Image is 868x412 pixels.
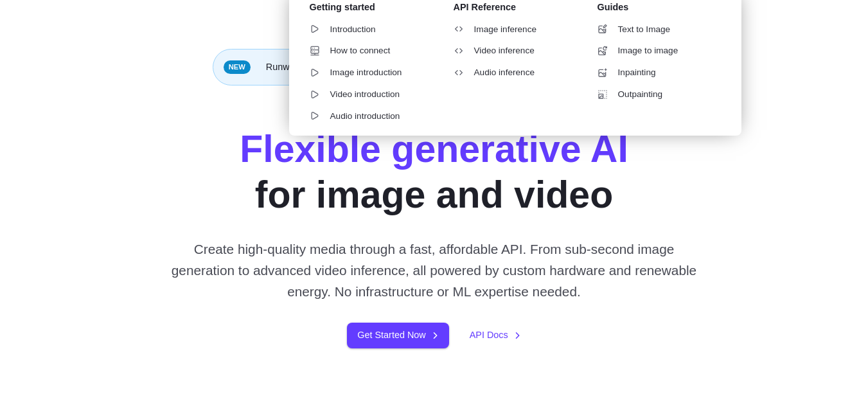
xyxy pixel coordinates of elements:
[443,41,577,60] a: Video inference
[470,328,521,343] a: API Docs
[443,63,577,82] a: Audio inference
[240,128,628,170] strong: Flexible generative AI
[587,20,721,39] a: Text to Image
[443,20,577,39] a: Image inference
[166,238,702,303] p: Create high-quality media through a fast, affordable API. From sub-second image generation to adv...
[299,41,433,60] a: How to connect
[299,20,433,39] a: Introduction
[347,323,448,348] a: Get Started Now
[587,85,721,104] a: Outpainting
[587,41,721,60] a: Image to image
[240,127,628,218] h1: for image and video
[299,85,433,104] a: Video introduction
[213,49,656,85] div: Runware raises $13M seed funding led by Insight Partners
[299,107,433,126] a: Audio introduction
[587,63,721,82] a: Inpainting
[299,63,433,82] a: Image introduction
